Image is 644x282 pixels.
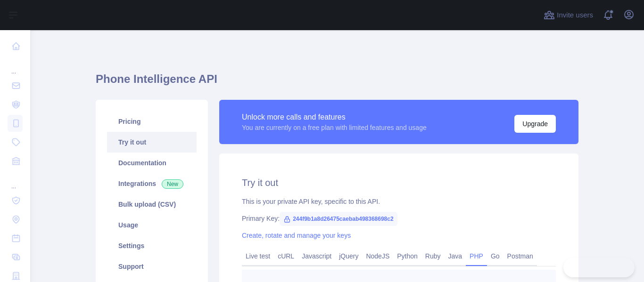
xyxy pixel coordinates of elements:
a: Settings [107,235,197,256]
a: Support [107,256,197,277]
a: Python [393,249,421,264]
a: Create, rotate and manage your keys [242,232,351,239]
a: PHP [466,249,487,264]
a: Ruby [421,249,445,264]
a: Javascript [298,249,335,264]
a: Documentation [107,153,197,173]
a: Live test [242,249,274,264]
a: NodeJS [362,249,393,264]
a: Java [445,249,466,264]
a: Go [487,249,504,264]
div: ... [8,171,23,190]
button: Upgrade [514,115,556,133]
a: cURL [274,249,298,264]
div: This is your private API key, specific to this API. [242,197,556,206]
div: ... [8,56,23,75]
iframe: Toggle Customer Support [563,258,635,277]
span: Invite users [557,10,593,21]
span: New [162,179,183,189]
button: Invite users [542,8,595,23]
h1: Phone Intelligence API [96,72,578,94]
a: Try it out [107,132,197,153]
a: Pricing [107,111,197,132]
a: Usage [107,215,197,235]
a: jQuery [335,249,362,264]
a: Postman [504,249,537,264]
div: Unlock more calls and features [242,112,427,123]
a: Bulk upload (CSV) [107,194,197,215]
a: Integrations New [107,173,197,194]
span: 244f9b1a8d26475caebab498368698c2 [280,212,397,226]
div: Primary Key: [242,214,556,223]
div: You are currently on a free plan with limited features and usage [242,123,427,132]
h2: Try it out [242,176,556,189]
